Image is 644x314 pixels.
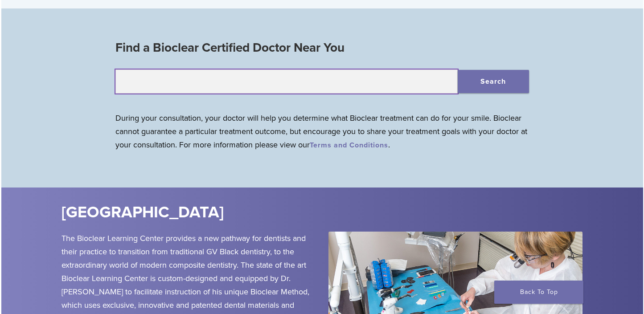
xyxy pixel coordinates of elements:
p: During your consultation, your doctor will help you determine what Bioclear treatment can do for ... [115,111,529,151]
a: Back To Top [494,281,583,304]
button: Search [458,70,529,93]
a: Terms and Conditions [310,141,388,150]
h3: Find a Bioclear Certified Doctor Near You [115,37,529,58]
h2: [GEOGRAPHIC_DATA] [62,202,375,223]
